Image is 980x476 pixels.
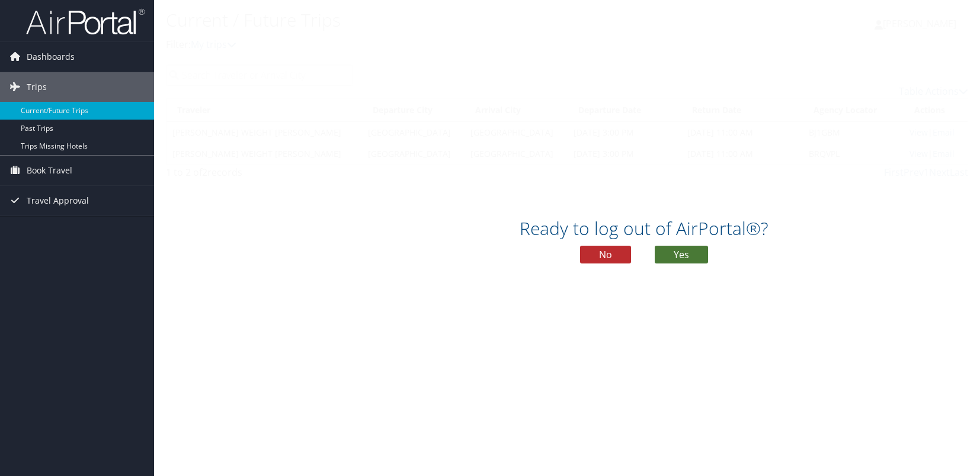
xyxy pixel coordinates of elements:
[580,246,631,263] button: No
[27,186,89,216] span: Travel Approval
[26,8,145,36] img: airportal-logo.png
[655,246,708,263] button: Yes
[27,42,75,72] span: Dashboards
[27,156,72,185] span: Book Travel
[27,72,47,102] span: Trips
